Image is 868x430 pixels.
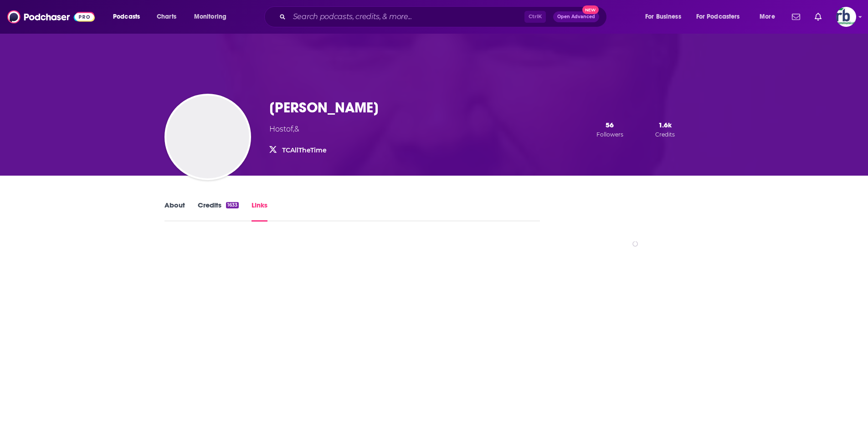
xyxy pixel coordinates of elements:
[760,10,775,23] span: More
[690,10,753,24] button: open menu
[836,7,856,27] button: Show profile menu
[198,201,239,222] a: Credits1633
[289,10,524,24] input: Search podcasts, credits, & more...
[157,10,176,23] span: Charts
[594,120,626,138] button: 56Followers
[524,11,546,23] span: Ctrl K
[696,10,740,23] span: For Podcasters
[7,8,95,25] img: Podchaser - Follow, Share and Rate Podcasts
[113,10,140,23] span: Podcasts
[658,121,672,129] span: 1.6k
[811,9,825,25] a: Show notifications dropdown
[151,10,182,24] a: Charts
[294,125,299,133] span: &
[753,10,786,24] button: open menu
[557,15,595,19] span: Open Advanced
[652,120,678,138] button: 1.6kCredits
[269,125,286,133] span: Host
[582,5,599,14] span: New
[194,10,226,23] span: Monitoring
[282,146,327,154] a: TCAllTheTime
[788,9,804,25] a: Show notifications dropdown
[164,201,185,222] a: About
[606,121,614,129] span: 56
[596,131,623,138] span: Followers
[293,125,294,133] span: ,
[836,7,856,27] span: Logged in as johannarb
[639,10,693,24] button: open menu
[553,11,599,22] button: Open AdvancedNew
[269,99,379,116] h3: [PERSON_NAME]
[107,10,152,24] button: open menu
[836,7,856,27] img: User Profile
[273,6,616,27] div: Search podcasts, credits, & more...
[655,131,675,138] span: Credits
[188,10,238,24] button: open menu
[645,10,681,23] span: For Business
[252,201,267,222] a: Links
[286,125,293,133] span: of
[226,202,239,208] div: 1633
